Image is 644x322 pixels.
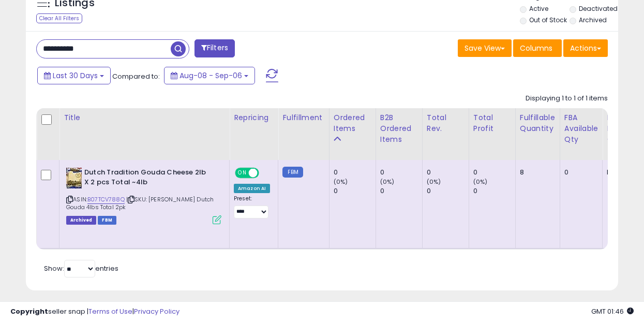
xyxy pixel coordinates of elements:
[334,178,348,186] small: (0%)
[564,168,594,177] div: 0
[607,168,634,177] div: N/A
[66,168,221,223] div: ASIN:
[134,306,179,316] a: Privacy Policy
[458,39,512,57] button: Save View
[66,216,96,225] span: Listings that have been deleted from Seller Central
[53,70,98,81] span: Last 30 Days
[84,168,210,189] b: Dutch Tradition Gouda Cheese 2lb X 2 pcs Total ~4lb
[380,186,422,196] div: 0
[380,168,422,177] div: 0
[234,184,270,193] div: Amazon AI
[529,16,567,24] label: Out of Stock
[44,264,118,273] span: Show: entries
[427,168,469,177] div: 0
[112,71,160,81] span: Compared to:
[607,112,638,145] div: FBA inbound Qty
[234,112,274,123] div: Repricing
[579,16,607,24] label: Archived
[427,112,465,134] div: Total Rev.
[179,70,242,81] span: Aug-08 - Sep-06
[334,168,376,177] div: 0
[282,167,303,178] small: FBM
[473,186,515,196] div: 0
[98,216,116,225] span: FBM
[473,112,511,134] div: Total Profit
[380,178,395,186] small: (0%)
[380,112,418,145] div: B2B Ordered Items
[473,168,515,177] div: 0
[529,4,548,13] label: Active
[282,112,324,123] div: Fulfillment
[64,112,225,123] div: Title
[10,307,179,317] div: seller snap | |
[37,67,111,84] button: Last 30 Days
[526,94,608,104] div: Displaying 1 to 1 of 1 items
[164,67,255,84] button: Aug-08 - Sep-06
[513,39,562,57] button: Columns
[564,112,598,145] div: FBA Available Qty
[591,306,634,316] span: 2025-10-7 01:46 GMT
[36,13,82,23] div: Clear All Filters
[87,195,125,204] a: B07TCV788Q
[520,168,552,177] div: 8
[194,39,235,57] button: Filters
[66,195,214,211] span: | SKU: [PERSON_NAME] Dutch Gouda 4lbs Total 2pk
[520,43,552,53] span: Columns
[10,306,48,316] strong: Copyright
[563,39,608,57] button: Actions
[579,4,618,13] label: Deactivated
[66,168,82,188] img: 51k+8DUDqPL._SL40_.jpg
[236,169,249,178] span: ON
[520,112,556,134] div: Fulfillable Quantity
[427,178,441,186] small: (0%)
[258,169,274,178] span: OFF
[334,112,371,134] div: Ordered Items
[427,186,469,196] div: 0
[88,306,132,316] a: Terms of Use
[473,178,488,186] small: (0%)
[334,186,376,196] div: 0
[234,195,270,218] div: Preset:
